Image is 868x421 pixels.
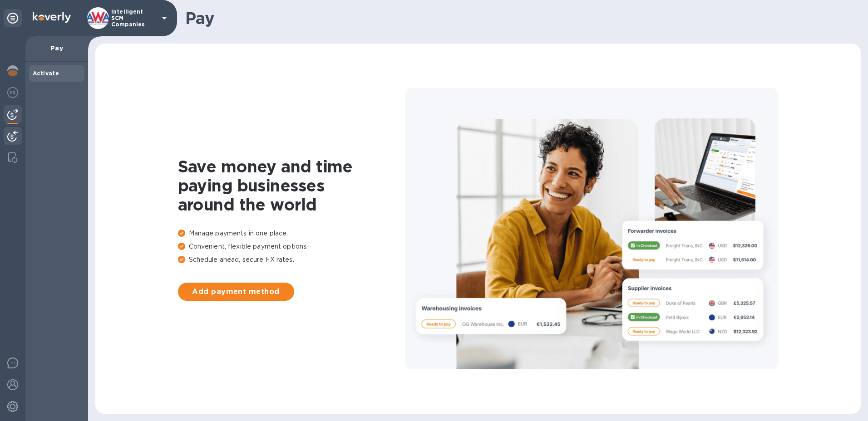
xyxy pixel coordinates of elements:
[4,9,22,27] div: Unpin categories
[185,9,853,28] h1: Pay
[178,157,405,214] h1: Save money and time paying businesses around the world
[33,44,81,53] p: Pay
[33,12,71,23] img: Logo
[178,255,405,264] p: Schedule ahead, secure FX rates.
[33,70,59,77] b: Activate
[178,229,405,238] p: Manage payments in one place.
[111,9,157,28] p: Intelligent SCM Companies
[178,283,294,301] button: Add payment method
[7,87,18,98] img: Foreign exchange
[185,286,287,297] span: Add payment method
[178,242,405,251] p: Convenient, flexible payment options.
